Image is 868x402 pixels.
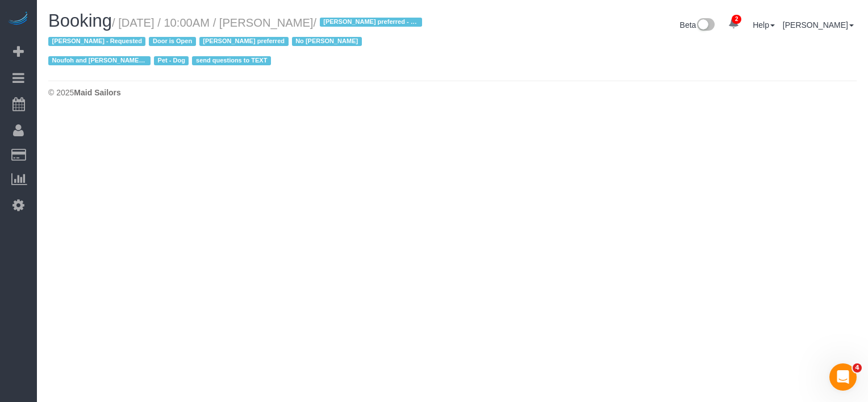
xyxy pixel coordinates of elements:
span: [PERSON_NAME] preferred - Mondays [320,18,422,27]
a: Beta [680,20,715,30]
iframe: Intercom live chat [829,363,857,391]
img: New interface [696,18,715,33]
span: Pet - Dog [154,56,189,65]
span: [PERSON_NAME] - Requested [48,37,145,46]
small: / [DATE] / 10:00AM / [PERSON_NAME] [48,16,425,68]
span: 2 [732,15,741,24]
span: Door is Open [149,37,195,46]
span: No [PERSON_NAME] [292,37,362,46]
strong: Maid Sailors [74,88,120,97]
img: Automaid Logo [7,11,30,27]
span: 4 [853,363,862,372]
div: © 2025 [48,87,857,98]
span: [PERSON_NAME] preferred [199,37,289,46]
span: Booking [48,11,112,31]
span: Noufoh and [PERSON_NAME] requested [48,56,151,65]
span: / [48,16,425,68]
span: send questions to TEXT [192,56,270,65]
a: Help [753,20,775,30]
a: 2 [723,11,745,36]
a: [PERSON_NAME] [783,20,854,30]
